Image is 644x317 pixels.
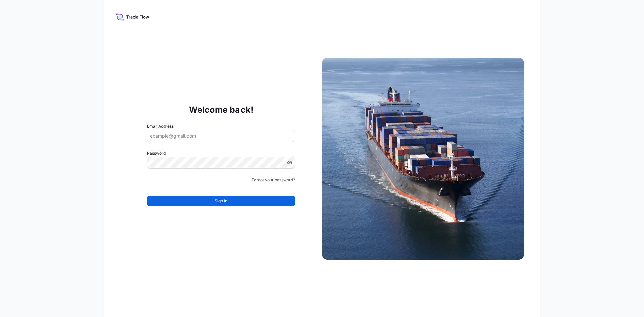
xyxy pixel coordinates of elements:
img: Ship illustration [322,58,524,260]
button: Show password [287,160,292,165]
input: example@gmail.com [147,130,295,142]
label: Email Address [147,123,174,130]
a: Forgot your password? [252,177,295,183]
span: Sign In [215,198,227,204]
button: Sign In [147,196,295,206]
p: Welcome back! [189,104,254,115]
label: Password [147,150,295,157]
